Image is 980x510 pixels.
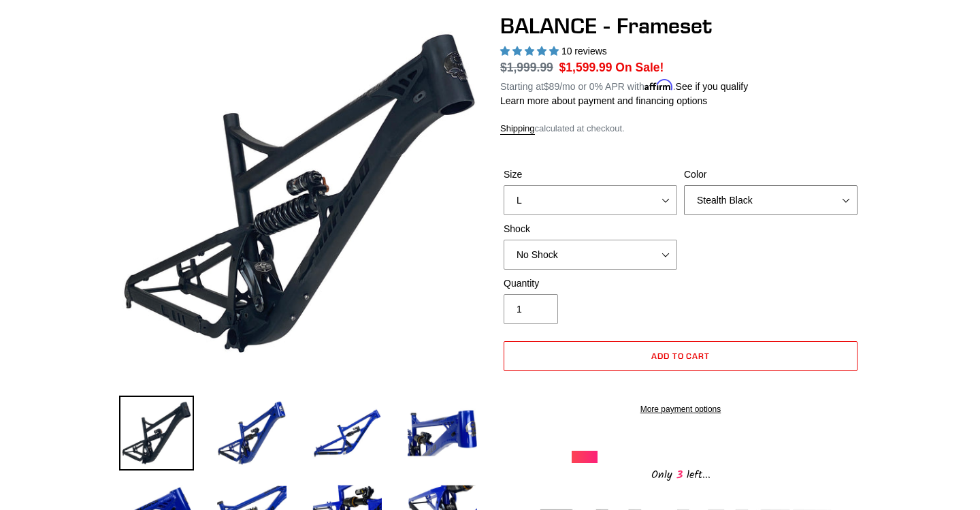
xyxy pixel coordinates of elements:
[500,13,861,39] h1: BALANCE - Frameset
[644,79,673,91] span: Affirm
[504,341,857,371] button: Add to cart
[504,222,677,236] label: Shock
[572,463,789,484] div: Only left...
[651,351,710,361] span: Add to cart
[500,122,861,136] div: calculated at checkout.
[405,396,480,471] img: Load image into Gallery viewer, BALANCE - Frameset
[504,168,677,182] label: Size
[500,61,553,74] s: $1,999.99
[676,81,749,92] a: See if you qualify - Learn more about Affirm Financing (opens in modal)
[310,396,385,471] img: Load image into Gallery viewer, BALANCE - Frameset
[672,466,687,483] span: 3
[561,46,607,57] span: 10 reviews
[500,76,748,94] p: Starting at /mo or 0% APR with .
[500,123,535,135] a: Shipping
[500,46,561,57] span: 5.00 stars
[544,81,559,92] span: $89
[504,403,857,415] a: More payment options
[214,396,289,471] img: Load image into Gallery viewer, BALANCE - Frameset
[684,168,857,182] label: Color
[500,95,707,106] a: Learn more about payment and financing options
[615,59,664,76] span: On Sale!
[559,61,612,74] span: $1,599.99
[119,396,194,471] img: Load image into Gallery viewer, BALANCE - Frameset
[504,276,677,291] label: Quantity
